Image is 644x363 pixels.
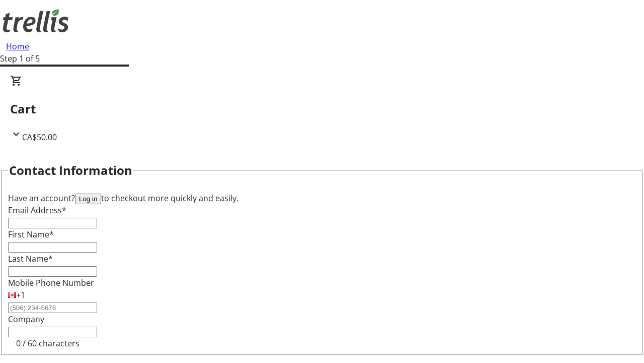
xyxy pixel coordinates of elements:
input: (506) 234-5678 [8,302,97,313]
label: Mobile Phone Number [8,277,94,288]
h2: Cart [10,100,634,118]
button: Log in [75,194,101,204]
tr-character-limit: 0 / 60 characters [16,338,79,349]
label: Email Address* [8,205,66,216]
span: CA$50.00 [22,132,57,143]
label: First Name* [8,229,54,240]
div: Have an account? to checkout more quickly and easily. [8,192,636,204]
div: CartCA$50.00 [10,75,634,143]
h2: Contact Information [9,161,132,179]
label: Company [8,314,44,325]
label: Last Name* [8,253,53,264]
